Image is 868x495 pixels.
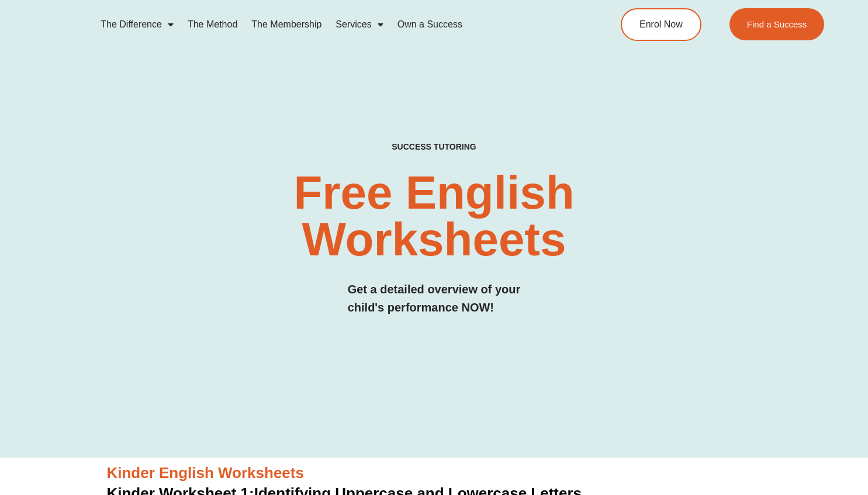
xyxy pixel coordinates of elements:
[107,463,762,483] h3: Kinder English Worksheets
[348,281,521,317] h3: Get a detailed overview of your child's performance NOW!
[390,11,469,38] a: Own a Success
[639,20,683,29] span: Enrol Now
[747,20,807,29] span: Find a Success
[810,439,868,495] iframe: Chat Widget
[729,8,825,40] a: Find a Success
[94,11,181,38] a: The Difference
[181,11,244,38] a: The Method
[319,142,550,152] h4: SUCCESS TUTORING​
[328,11,390,38] a: Services
[244,11,328,38] a: The Membership
[94,11,576,38] nav: Menu
[621,8,701,41] a: Enrol Now
[176,169,691,263] h2: Free English Worksheets​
